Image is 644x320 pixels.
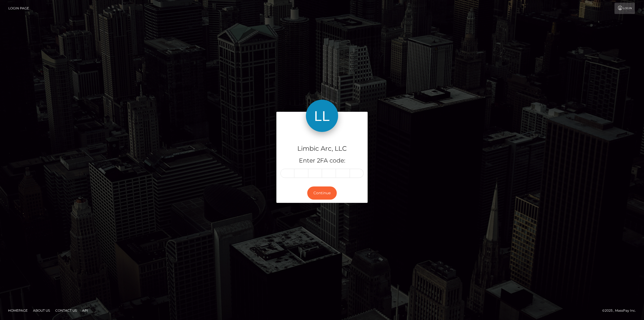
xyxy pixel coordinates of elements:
h5: Enter 2FA code: [280,157,364,165]
a: About Us [31,306,52,315]
a: Login Page [8,3,29,14]
button: Continue [307,186,337,200]
a: Login [614,3,635,14]
div: © 2025 , MassPay Inc. [602,308,640,314]
a: Homepage [6,306,30,315]
a: Contact Us [53,306,79,315]
a: API [80,306,90,315]
img: Limbic Arc, LLC [306,100,338,132]
h4: Limbic Arc, LLC [280,144,364,153]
